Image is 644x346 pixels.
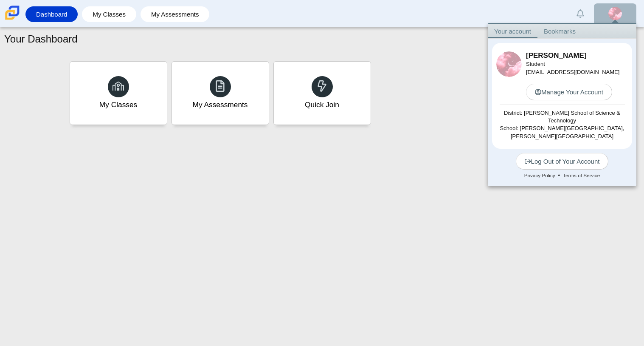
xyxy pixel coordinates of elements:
a: Manage Your Account [526,84,612,100]
h3: [PERSON_NAME] [526,51,628,61]
a: Quick Join [273,61,371,125]
span: Student [526,61,545,67]
a: zariah.clarke.tuBN83 [594,3,636,24]
img: zariah.clarke.tuBN83 [608,7,622,20]
a: Carmen School of Science & Technology [3,16,21,23]
a: Alerts [571,4,590,23]
a: Privacy Policy [521,172,558,179]
a: Your account [488,24,537,38]
a: My Assessments [145,6,205,22]
h1: Your Dashboard [4,32,78,46]
a: My Assessments [172,61,269,125]
div: • [492,170,632,182]
div: My Assessments [193,99,248,110]
img: Carmen School of Science & Technology [3,4,21,22]
div: My Classes [99,99,138,110]
a: My Classes [70,61,167,125]
a: Terms of Service [560,172,603,179]
div: Quick Join [305,99,339,110]
div: School: [PERSON_NAME][GEOGRAPHIC_DATA],[PERSON_NAME][GEOGRAPHIC_DATA] [496,125,628,140]
a: Log Out of Your Account [516,153,609,170]
a: Dashboard [30,6,73,22]
a: My Classes [86,6,132,22]
div: [EMAIL_ADDRESS][DOMAIN_NAME] [526,60,628,76]
div: District: [PERSON_NAME] School of Science & Technology [496,109,628,125]
img: zariah.clarke.tuBN83 [496,51,522,77]
a: Bookmarks [537,24,582,38]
